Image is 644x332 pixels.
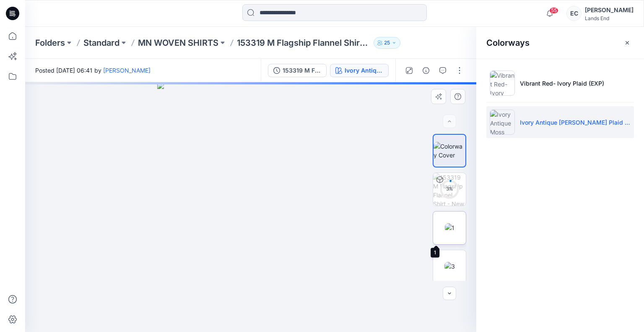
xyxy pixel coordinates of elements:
[566,6,582,21] div: EC
[35,37,65,49] a: Folders
[445,223,454,232] img: 1
[444,262,455,271] img: 3
[138,37,218,49] a: MN WOVEN SHIRTS
[330,64,389,77] button: Ivory Antique [PERSON_NAME] Plaid (EWS)
[283,66,321,75] div: 153319 M Flagship Flannel Shirt - New Fit
[83,37,119,49] a: Standard
[374,37,400,49] button: 25
[549,7,558,14] span: 55
[434,142,465,159] img: Colorway Cover
[439,186,460,193] div: 3 %
[433,173,466,206] img: 153319 M Flagship Flannel Shirt - New Fit Ivory Antique Moss Plaid (EWS)
[490,71,515,96] img: Vibrant Red- Ivory Plaid (EXP)
[419,64,433,77] button: Details
[237,37,370,49] p: 153319 M Flagship Flannel Shirt - New Fit
[157,82,345,332] img: eyJhbGciOiJIUzI1NiIsImtpZCI6IjAiLCJzbHQiOiJzZXMiLCJ0eXAiOiJKV1QifQ.eyJkYXRhIjp7InR5cGUiOiJzdG9yYW...
[490,110,515,135] img: Ivory Antique Moss Plaid (EWS)
[268,64,327,77] button: 153319 M Flagship Flannel Shirt - New Fit
[585,15,634,21] div: Lands End
[345,66,383,75] div: Ivory Antique Moss Plaid (EWS)
[35,66,151,75] span: Posted [DATE] 06:41 by
[520,118,631,127] p: Ivory Antique [PERSON_NAME] Plaid (EWS)
[585,5,634,15] div: [PERSON_NAME]
[520,79,604,88] p: Vibrant Red- Ivory Plaid (EXP)
[103,67,151,74] a: [PERSON_NAME]
[486,38,530,48] h2: Colorways
[384,38,390,47] p: 25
